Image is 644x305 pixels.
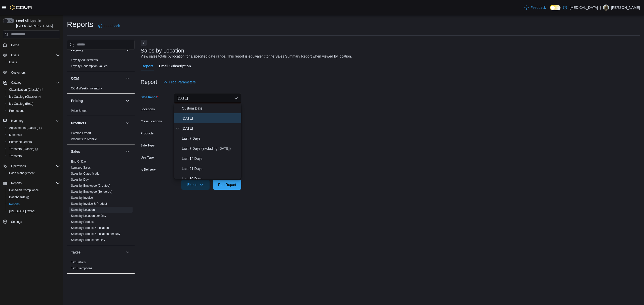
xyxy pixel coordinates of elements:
a: Sales by Employee (Created) [71,184,110,187]
span: Run Report [218,182,236,187]
span: Home [11,43,19,47]
span: Sales by Invoice & Product [71,202,107,206]
a: Sales by Product & Location per Day [71,232,120,236]
span: Settings [9,218,60,225]
button: Inventory [9,118,25,124]
a: Sales by Product & Location [71,226,109,230]
img: Cova [10,5,32,10]
span: [DATE] [182,115,239,121]
a: Classification (Classic) [5,86,62,93]
button: Transfers [5,152,62,160]
button: Products [71,121,124,126]
span: My Catalog (Classic) [9,95,41,99]
span: Purchase Orders [7,139,60,145]
a: Products to Archive [71,137,97,141]
span: Tax Exemptions [71,266,92,270]
a: Canadian Compliance [7,187,41,193]
span: Sales by Product & Location per Day [71,232,120,236]
span: Last 30 Days [182,176,239,182]
button: Settings [1,218,62,225]
button: Products [125,120,131,126]
button: Canadian Compliance [5,187,62,194]
span: Dashboards [9,195,29,199]
span: Adjustments (Classic) [9,126,42,130]
h3: Taxes [71,250,81,255]
a: OCM Weekly Inventory [71,87,102,90]
span: Sales by Classification [71,172,101,176]
nav: Complex example [3,39,60,238]
label: Classifications [141,119,162,123]
a: Settings [9,219,24,225]
button: Export [181,180,210,190]
span: Reports [7,201,60,207]
span: Cash Management [7,170,60,176]
span: Sales by Invoice [71,196,93,200]
a: Transfers [7,153,24,159]
button: Sales [125,148,131,155]
span: Transfers (Classic) [9,147,38,151]
div: Taxes [67,259,135,273]
span: Customers [11,71,26,75]
button: Users [1,52,62,59]
button: Sales [71,149,124,154]
h3: Sales [71,149,80,154]
h3: Sales by Location [141,48,184,54]
a: Tax Exemptions [71,267,92,270]
div: Sales [67,159,135,245]
a: Sales by Classification [71,172,101,175]
a: Sales by Product [71,220,94,224]
span: My Catalog (Classic) [7,94,60,100]
p: [PERSON_NAME] [611,5,640,11]
span: Loyalty Adjustments [71,58,98,62]
a: Dashboards [7,194,31,200]
button: Users [5,59,62,66]
span: Loyalty Redemption Values [71,64,107,68]
button: Operations [9,163,28,169]
a: Itemized Sales [71,166,91,169]
button: Loyalty [125,47,131,53]
span: Promotions [7,108,60,114]
label: Products [141,131,154,135]
a: Transfers (Classic) [5,145,62,152]
span: Inventory [9,118,60,124]
a: Cash Management [7,170,36,176]
button: Run Report [213,180,241,190]
span: My Catalog (Beta) [9,102,33,106]
span: Catalog [11,81,21,85]
span: Sales by Product per Day [71,238,105,242]
span: Transfers [7,153,60,159]
button: Loyalty [71,47,124,53]
h3: Pricing [71,98,83,103]
button: Customers [1,69,62,76]
button: Pricing [71,98,124,103]
span: Load All Apps in [GEOGRAPHIC_DATA] [14,18,60,28]
button: Taxes [71,250,124,255]
a: Feedback [96,21,122,31]
a: Sales by Employee (Tendered) [71,190,112,193]
a: Home [9,42,21,48]
span: Manifests [9,133,22,137]
div: Aaron Featherstone [603,5,609,11]
div: Products [67,130,135,144]
div: Loyalty [67,57,135,71]
span: Price Sheet [71,109,87,113]
a: Sales by Invoice & Product [71,202,107,206]
span: Users [9,52,60,58]
span: Feedback [104,23,120,28]
a: Purchase Orders [7,139,34,145]
label: Locations [141,107,155,111]
span: End Of Day [71,160,87,164]
button: Home [1,41,62,49]
span: Catalog [9,80,60,86]
span: Operations [11,164,26,168]
span: Classification (Classic) [9,88,43,92]
button: [US_STATE] CCRS [5,208,62,215]
button: Reports [5,201,62,208]
button: Hide Parameters [161,77,198,87]
div: Select listbox [174,103,241,179]
span: Sales by Day [71,178,89,182]
span: Washington CCRS [7,208,60,214]
div: Pricing [67,108,135,116]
